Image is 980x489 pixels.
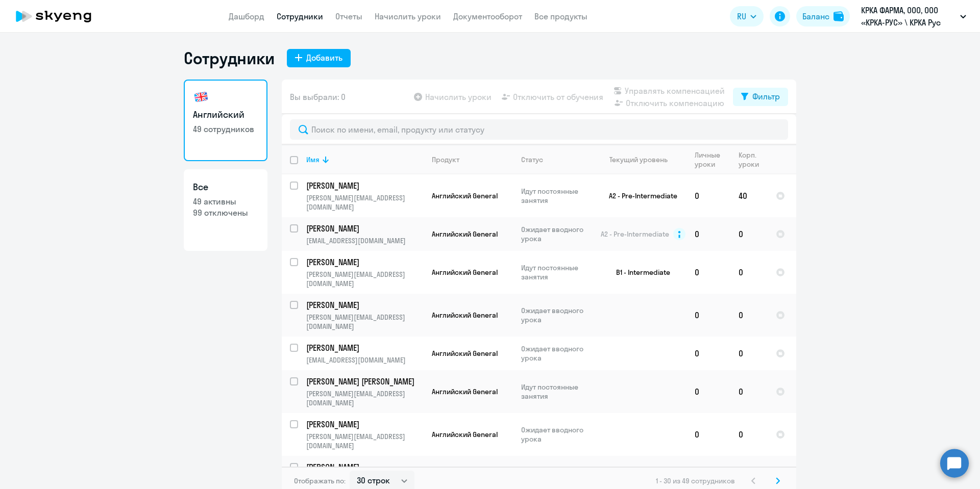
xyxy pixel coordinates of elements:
[432,155,459,164] div: Продукт
[802,10,829,22] div: Баланс
[193,181,258,194] h3: Все
[592,251,687,294] td: B1 - Intermediate
[600,155,686,164] div: Текущий уровень
[306,155,423,164] div: Имя
[656,476,735,485] span: 1 - 30 из 49 сотрудников
[695,150,730,169] div: Личные уроки
[306,256,422,268] p: [PERSON_NAME]
[306,180,423,191] a: [PERSON_NAME]
[796,6,850,27] button: Балансbalance
[306,223,423,234] a: [PERSON_NAME]
[687,251,730,294] td: 0
[306,256,423,268] a: [PERSON_NAME]
[687,217,730,251] td: 0
[521,344,591,363] p: Ожидает вводного урока
[432,311,498,320] span: Английский General
[730,413,768,456] td: 0
[730,174,768,217] td: 40
[294,476,346,485] span: Отображать по:
[432,349,498,358] span: Английский General
[306,155,320,164] div: Имя
[306,376,423,387] a: [PERSON_NAME] [PERSON_NAME]
[521,306,591,324] p: Ожидает вводного урока
[306,419,422,430] p: [PERSON_NAME]
[306,432,423,450] p: [PERSON_NAME][EMAIL_ADDRESS][DOMAIN_NAME]
[306,52,342,64] div: Добавить
[752,90,780,102] div: Фильтр
[306,223,422,234] p: [PERSON_NAME]
[193,207,258,218] p: 99 отключены
[184,48,275,68] h1: Сотрудники
[601,229,669,239] span: A2 - Pre-Intermediate
[856,4,971,29] button: КРКА ФАРМА, ООО, ООО «КРКА-РУС» \ КРКА Рус
[193,108,258,121] h3: Английский
[306,270,423,288] p: [PERSON_NAME][EMAIL_ADDRESS][DOMAIN_NAME]
[290,91,346,103] span: Вы выбрали: 0
[306,355,423,365] p: [EMAIL_ADDRESS][DOMAIN_NAME]
[730,251,768,294] td: 0
[739,150,761,169] div: Корп. уроки
[306,313,423,331] p: [PERSON_NAME][EMAIL_ADDRESS][DOMAIN_NAME]
[739,150,767,169] div: Корп. уроки
[432,387,498,396] span: Английский General
[730,370,768,413] td: 0
[193,89,209,105] img: english
[432,430,498,439] span: Английский General
[290,119,788,140] input: Поиск по имени, email, продукту или статусу
[687,370,730,413] td: 0
[306,461,423,473] a: [PERSON_NAME]
[335,11,362,21] a: Отчеты
[229,11,264,21] a: Дашборд
[695,150,723,169] div: Личные уроки
[287,49,351,67] button: Добавить
[306,389,423,407] p: [PERSON_NAME][EMAIL_ADDRESS][DOMAIN_NAME]
[432,191,498,200] span: Английский General
[306,342,422,353] p: [PERSON_NAME]
[306,193,423,212] p: [PERSON_NAME][EMAIL_ADDRESS][DOMAIN_NAME]
[521,263,591,281] p: Идут постоянные занятия
[306,461,422,473] p: [PERSON_NAME]
[306,342,423,353] a: [PERSON_NAME]
[534,11,587,21] a: Все продукты
[592,174,687,217] td: A2 - Pre-Intermediate
[609,155,668,164] div: Текущий уровень
[730,6,764,27] button: RU
[834,11,844,21] img: balance
[521,187,591,205] p: Идут постоянные занятия
[306,180,422,191] p: [PERSON_NAME]
[184,80,267,161] a: Английский49 сотрудников
[687,174,730,217] td: 0
[521,155,591,164] div: Статус
[453,11,522,21] a: Документооборот
[521,155,543,164] div: Статус
[306,299,422,311] p: [PERSON_NAME]
[306,299,423,311] a: [PERSON_NAME]
[687,294,730,337] td: 0
[730,217,768,251] td: 0
[432,155,512,164] div: Продукт
[521,225,591,243] p: Ожидает вводного урока
[730,337,768,370] td: 0
[521,382,591,401] p: Идут постоянные занятия
[184,169,267,251] a: Все49 активны99 отключены
[737,10,746,22] span: RU
[375,11,441,21] a: Начислить уроки
[432,229,498,239] span: Английский General
[193,196,258,207] p: 49 активны
[733,88,788,106] button: Фильтр
[687,413,730,456] td: 0
[306,236,423,245] p: [EMAIL_ADDRESS][DOMAIN_NAME]
[306,376,422,387] p: [PERSON_NAME] [PERSON_NAME]
[687,337,730,370] td: 0
[277,11,323,21] a: Сотрудники
[861,4,956,29] p: КРКА ФАРМА, ООО, ООО «КРКА-РУС» \ КРКА Рус
[306,419,423,430] a: [PERSON_NAME]
[521,425,591,444] p: Ожидает вводного урока
[193,123,258,135] p: 49 сотрудников
[730,294,768,337] td: 0
[432,268,498,277] span: Английский General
